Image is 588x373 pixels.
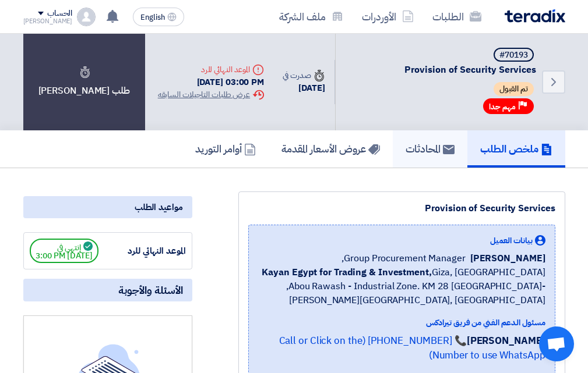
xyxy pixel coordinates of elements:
[270,3,353,30] a: ملف الشركة
[489,101,516,112] span: مهم جدا
[182,130,269,168] a: أوامر التوريد
[158,76,264,89] div: [DATE] 03:00 PM
[279,333,545,363] a: 📞 [PHONE_NUMBER] (Call or Click on the Number to use WhatsApp)
[140,13,165,22] span: English
[350,64,536,76] span: Provision of Security Services
[480,142,552,155] h5: ملخص الطلب
[406,142,455,155] h5: المحادثات
[30,239,98,263] span: إنتهي في [DATE] 3:00 PM
[494,82,534,96] span: تم القبول
[499,51,528,59] div: #70193
[467,333,545,348] strong: [PERSON_NAME]
[248,201,555,215] div: Provision of Security Services
[98,244,186,258] div: الموعد النهائي للرد
[470,251,545,265] span: [PERSON_NAME]
[283,81,325,95] div: [DATE]
[423,3,491,30] a: الطلبات
[341,251,465,265] span: Group Procurement Manager,
[258,317,545,329] div: مسئول الدعم الفني من فريق تيرادكس
[133,8,184,26] button: English
[539,326,574,361] div: Open chat
[158,88,264,101] div: عرض طلبات التاجيلات السابقه
[269,130,393,168] a: عروض الأسعار المقدمة
[353,3,423,30] a: الأوردرات
[23,196,192,218] div: مواعيد الطلب
[258,265,545,307] span: Giza, [GEOGRAPHIC_DATA] ,Abou Rawash - Industrial Zone. KM 28 [GEOGRAPHIC_DATA]-[PERSON_NAME][GEO...
[283,69,325,81] div: صدرت في
[118,283,183,297] span: الأسئلة والأجوبة
[23,18,73,24] div: [PERSON_NAME]
[195,142,256,155] h5: أوامر التوريد
[467,130,565,168] a: ملخص الطلب
[505,9,565,23] img: Teradix logo
[262,265,431,279] b: Kayan Egypt for Trading & Investment,
[158,63,264,76] div: الموعد النهائي للرد
[393,130,467,168] a: المحادثات
[47,9,72,19] div: الحساب
[77,8,96,26] img: profile_test.png
[350,48,536,76] h5: Provision of Security Services
[281,142,380,155] h5: عروض الأسعار المقدمة
[23,34,145,130] div: طلب [PERSON_NAME]
[490,235,533,247] span: بيانات العميل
